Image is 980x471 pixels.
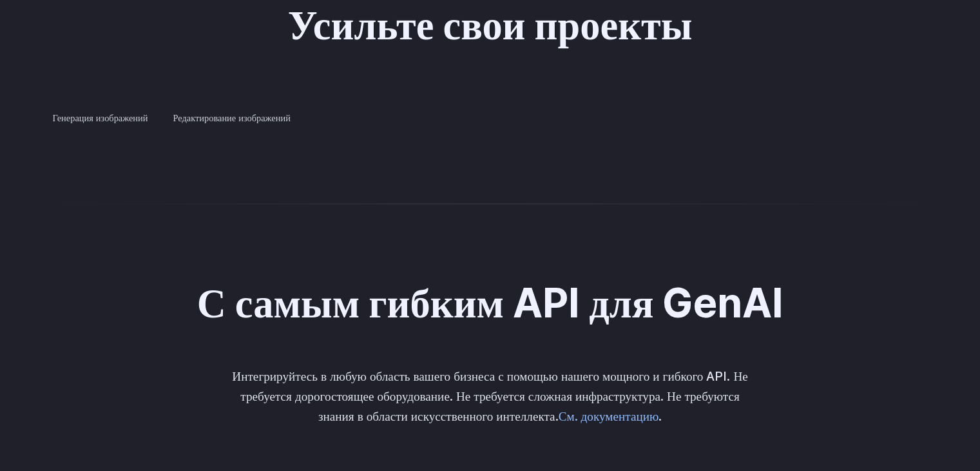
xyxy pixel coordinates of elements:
a: См. документацию [559,408,659,424]
font: Редактирование изображений [173,112,290,123]
font: С самым гибким API для GenAI [197,279,783,327]
font: Генерация изображений [53,112,148,123]
font: . [658,408,662,424]
font: Усильте свои проекты [288,1,693,49]
font: Интегрируйтесь в любую область вашего бизнеса с помощью нашего мощного и гибкого API. Не требуетс... [232,368,747,423]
